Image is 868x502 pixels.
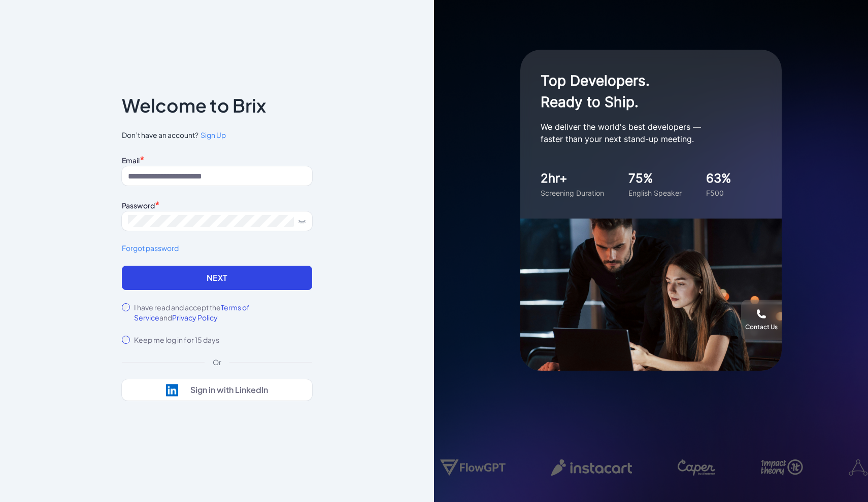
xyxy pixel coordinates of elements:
[198,130,226,140] a: Sign Up
[122,243,312,254] a: Forgot password
[541,121,744,145] p: We deliver the world's best developers — faster than your next stand-up meeting.
[122,201,155,210] label: Password
[201,130,226,139] span: Sign Up
[541,169,604,188] div: 2hr+
[745,323,778,331] div: Contact Us
[134,335,219,345] label: Keep me log in for 15 days
[190,385,268,395] div: Sign in with LinkedIn
[172,313,218,322] span: Privacy Policy
[706,169,731,188] div: 63%
[628,188,682,198] div: English Speaker
[741,300,782,340] button: Contact Us
[706,188,731,198] div: F500
[122,97,266,114] p: Welcome to Brix
[122,156,140,165] label: Email
[134,302,312,322] label: I have read and accept the and
[541,188,604,198] div: Screening Duration
[122,130,312,140] span: Don’t have an account?
[122,266,312,290] button: Next
[628,169,682,188] div: 75%
[122,379,312,401] button: Sign in with LinkedIn
[205,357,229,367] div: Or
[541,70,744,113] h1: Top Developers. Ready to Ship.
